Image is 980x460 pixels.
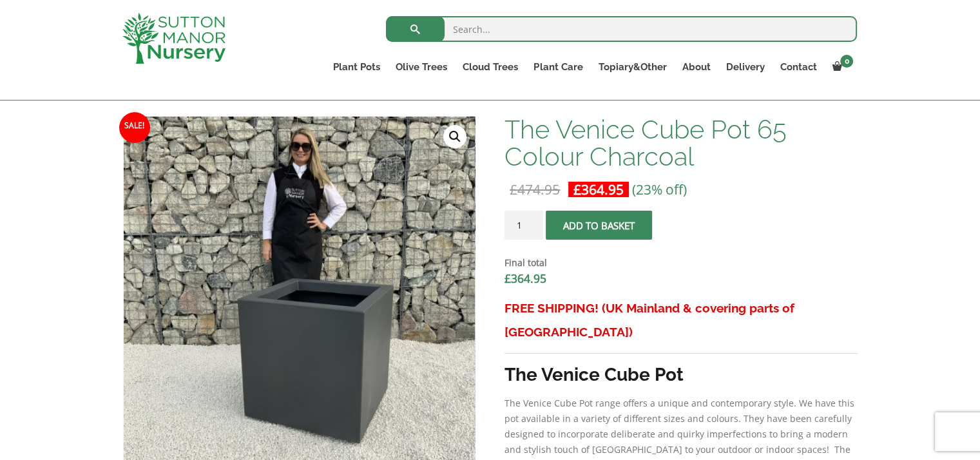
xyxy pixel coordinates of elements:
[573,180,624,198] bdi: 364.95
[504,255,857,271] dt: Final total
[718,58,772,76] a: Delivery
[504,271,546,286] bdi: 364.95
[546,211,652,240] button: Add to basket
[504,116,857,170] h1: The Venice Cube Pot 65 Colour Charcoal
[510,180,517,198] span: £
[840,55,853,68] span: 0
[674,58,718,76] a: About
[325,58,388,76] a: Plant Pots
[386,16,857,42] input: Search...
[590,58,674,76] a: Topiary&Other
[455,58,526,76] a: Cloud Trees
[510,180,560,198] bdi: 474.95
[824,58,857,76] a: 0
[632,180,687,198] span: (23% off)
[504,271,511,286] span: £
[443,125,466,148] a: View full-screen image gallery
[122,13,226,64] img: logo
[526,58,590,76] a: Plant Care
[504,296,857,344] h3: FREE SHIPPING! (UK Mainland & covering parts of [GEOGRAPHIC_DATA])
[772,58,824,76] a: Contact
[573,180,581,198] span: £
[504,364,684,385] strong: The Venice Cube Pot
[119,112,150,143] span: Sale!
[388,58,455,76] a: Olive Trees
[504,211,543,240] input: Product quantity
